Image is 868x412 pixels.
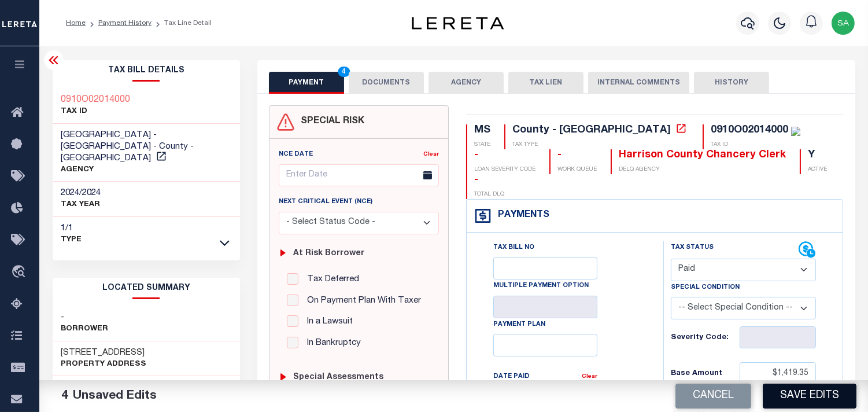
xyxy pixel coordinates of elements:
[429,72,504,94] button: AGENCY
[269,72,344,94] button: PAYMENT
[61,94,131,106] a: 0910O02014000
[279,164,439,187] input: Enter Date
[808,149,827,162] div: Y
[53,60,241,82] h2: Tax Bill Details
[61,323,109,335] p: Borrower
[301,337,361,350] label: In Bankruptcy
[61,131,194,163] span: [GEOGRAPHIC_DATA] - [GEOGRAPHIC_DATA] - County - [GEOGRAPHIC_DATA]
[66,20,86,27] a: Home
[557,165,597,174] p: WORK QUEUE
[588,72,689,94] button: INTERNAL COMMENTS
[582,374,597,380] a: Clear
[474,149,535,162] div: -
[619,149,786,162] div: Harrison County Chancery Clerk
[711,141,800,149] p: TAX ID
[512,125,671,135] div: County - [GEOGRAPHIC_DATA]
[301,295,421,308] label: On Payment Plan With Taxer
[423,152,439,157] a: Clear
[412,17,504,30] img: logo-dark.svg
[152,18,212,28] li: Tax Line Detail
[61,106,131,117] p: TAX ID
[61,199,101,211] p: TAX YEAR
[293,249,364,259] h6: At Risk Borrower
[61,359,147,370] p: Property Address
[694,72,769,94] button: HISTORY
[61,223,82,234] h3: 1/1
[711,125,788,135] div: 0910O02014000
[808,165,827,174] p: ACTIVE
[61,347,147,359] h3: [STREET_ADDRESS]
[493,243,534,253] label: Tax Bill No
[474,141,490,149] p: STATE
[474,174,504,187] div: -
[61,234,82,246] p: Type
[791,127,800,136] img: check-icon-green.svg
[98,20,152,27] a: Payment History
[295,116,364,127] h4: SPECIAL RISK
[671,283,740,293] label: Special Condition
[493,320,545,330] label: Payment Plan
[492,210,549,221] h4: Payments
[293,373,383,382] h6: Special Assessments
[763,384,856,409] button: Save Edits
[53,278,241,299] h2: LOCATED SUMMARY
[61,187,101,199] h3: 2024/2024
[61,312,109,323] h3: -
[301,273,359,286] label: Tax Deferred
[832,12,855,35] img: svg+xml;base64,PHN2ZyB4bWxucz0iaHR0cDovL3d3dy53My5vcmcvMjAwMC9zdmciIHBvaW50ZXItZXZlbnRzPSJub25lIi...
[493,372,530,382] label: Date Paid
[671,243,714,253] label: Tax Status
[675,384,751,409] button: Cancel
[474,124,490,137] div: MS
[11,265,29,280] i: travel_explore
[740,362,816,384] input: $
[493,281,589,291] label: Multiple Payment Option
[619,165,786,174] p: DELQ AGENCY
[671,333,740,343] h6: Severity Code:
[61,164,232,176] p: AGENCY
[512,141,689,149] p: TAX TYPE
[474,165,535,174] p: LOAN SEVERITY CODE
[508,72,583,94] button: TAX LIEN
[73,390,157,402] span: Unsaved Edits
[349,72,424,94] button: DOCUMENTS
[61,390,68,402] span: 4
[474,190,504,199] p: TOTAL DLQ
[557,149,597,162] div: -
[338,67,350,77] span: 4
[671,369,740,378] h6: Base Amount
[279,150,313,160] label: NCE Date
[301,315,353,329] label: In a Lawsuit
[279,197,372,207] label: Next Critical Event (NCE)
